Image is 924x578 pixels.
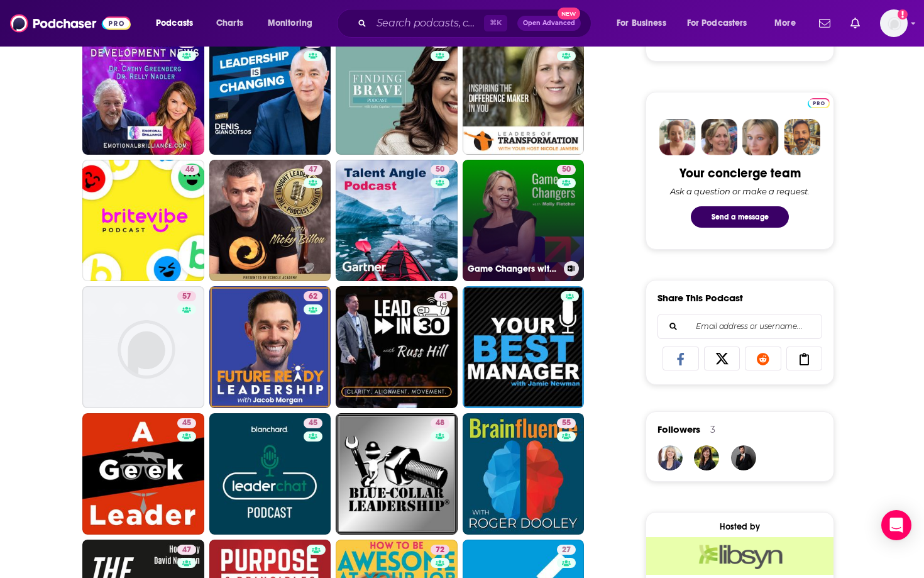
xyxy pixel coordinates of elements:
[523,20,575,26] span: Open Advanced
[557,165,576,175] a: 50
[82,413,204,535] a: 45
[439,291,448,303] span: 41
[562,544,571,557] span: 27
[646,521,833,532] div: Hosted by
[808,98,830,108] img: Podchaser Pro
[216,14,243,32] span: Charts
[208,13,251,33] a: Charts
[558,8,580,19] span: New
[463,413,585,535] a: 55
[657,292,743,304] h3: Share This Podcast
[147,13,209,33] button: open menu
[774,14,796,32] span: More
[694,445,719,470] img: HowellMedia
[336,413,458,535] a: 48
[517,16,581,31] button: Open AdvancedNew
[209,286,331,408] a: 62
[701,119,737,155] img: Barbara Profile
[309,164,317,176] span: 47
[657,423,700,435] span: Followers
[431,165,449,175] a: 50
[808,96,830,108] a: Pro website
[268,14,312,32] span: Monitoring
[209,413,331,535] a: 45
[468,264,559,274] h3: Game Changers with [PERSON_NAME]
[309,291,317,303] span: 62
[177,38,196,48] a: 38
[687,14,747,32] span: For Podcasters
[880,9,908,37] button: Show profile menu
[557,545,576,555] a: 27
[436,164,444,176] span: 50
[209,33,331,155] a: 48
[182,291,191,303] span: 57
[431,418,449,428] a: 48
[82,33,204,155] a: 38
[880,9,908,37] img: User Profile
[431,38,449,48] a: 47
[304,165,322,175] a: 47
[742,119,779,155] img: Jules Profile
[82,160,204,282] a: 46
[608,13,682,33] button: open menu
[463,33,585,155] a: 43
[156,14,193,32] span: Podcasts
[436,544,444,557] span: 72
[82,286,204,408] a: 57
[349,9,603,38] div: Search podcasts, credits, & more...
[304,38,322,48] a: 48
[663,347,699,370] a: Share on Facebook
[898,9,908,19] svg: Add a profile image
[431,545,449,555] a: 72
[177,291,196,301] a: 57
[259,13,329,33] button: open menu
[657,445,683,470] img: MendhiAudlin
[336,160,458,282] a: 50
[562,164,571,176] span: 50
[710,424,715,435] div: 3
[786,347,823,370] a: Copy Link
[436,417,444,430] span: 48
[557,418,576,428] a: 55
[463,160,585,282] a: 50Game Changers with [PERSON_NAME]
[336,33,458,155] a: 47
[657,314,822,339] div: Search followers
[182,544,191,557] span: 47
[304,418,322,428] a: 45
[646,537,833,575] img: Libsyn Deal: Use code: 'podchaser' for rest of Aug + Sep FREE!
[371,13,484,33] input: Search podcasts, credits, & more...
[304,291,322,301] a: 62
[766,13,811,33] button: open menu
[209,160,331,282] a: 47
[659,119,696,155] img: Sydney Profile
[880,9,908,37] span: Logged in as torisims
[745,347,781,370] a: Share on Reddit
[336,286,458,408] a: 41
[704,347,740,370] a: Share on X/Twitter
[784,119,820,155] img: Jon Profile
[484,15,507,31] span: ⌘ K
[177,418,196,428] a: 45
[881,510,911,540] div: Open Intercom Messenger
[617,14,666,32] span: For Business
[814,13,835,34] a: Show notifications dropdown
[177,545,196,555] a: 47
[668,314,811,338] input: Email address or username...
[731,445,756,470] img: JohirMia
[309,417,317,430] span: 45
[679,13,766,33] button: open menu
[434,291,453,301] a: 41
[10,11,131,35] img: Podchaser - Follow, Share and Rate Podcasts
[670,186,810,196] div: Ask a question or make a request.
[679,165,801,181] div: Your concierge team
[557,38,576,48] a: 43
[182,417,191,430] span: 45
[562,417,571,430] span: 55
[691,206,789,228] button: Send a message
[180,165,199,175] a: 46
[185,164,194,176] span: 46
